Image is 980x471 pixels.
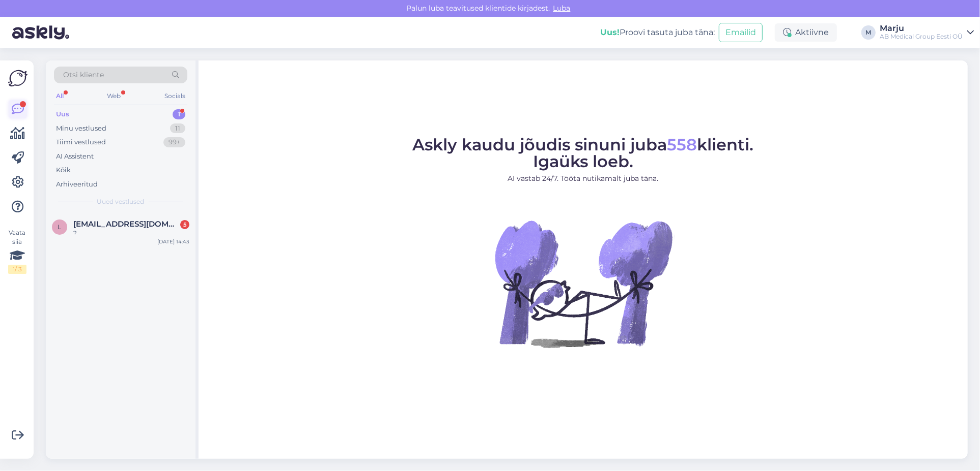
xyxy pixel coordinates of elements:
[56,123,106,134] div: Minu vestlused
[105,89,123,103] div: Web
[56,165,71,175] div: Kõik
[58,223,62,231] span: l
[8,265,26,274] div: 1 / 3
[550,4,574,13] span: Luba
[63,70,104,80] span: Otsi kliente
[162,89,187,103] div: Socials
[8,69,27,88] img: Askly Logo
[56,137,106,147] div: Tiimi vestlused
[73,219,179,229] span: lahtristo@gmail.com
[54,89,66,103] div: All
[880,24,963,33] div: Marju
[173,109,185,119] div: 1
[880,33,963,41] div: AB Medical Group Eesti OÜ
[880,24,974,41] a: MarjuAB Medical Group Eesti OÜ
[97,197,145,206] span: Uued vestlused
[163,137,185,147] div: 99+
[56,151,94,162] div: AI Assistent
[170,123,185,134] div: 11
[56,109,69,119] div: Uus
[8,228,26,274] div: Vaata siia
[861,25,876,40] div: M
[600,27,620,37] b: Uus!
[775,23,837,42] div: Aktiivne
[719,23,763,42] button: Emailid
[600,26,715,39] div: Proovi tasuta juba täna:
[157,238,189,245] div: [DATE] 14:43
[667,135,697,154] span: 558
[413,135,754,171] span: Askly kaudu jõudis sinuni juba klienti. Igaüks loeb.
[492,192,675,375] img: No Chat active
[180,220,189,229] div: 5
[56,179,98,190] div: Arhiveeritud
[413,173,754,184] p: AI vastab 24/7. Tööta nutikamalt juba täna.
[73,229,189,238] div: ?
